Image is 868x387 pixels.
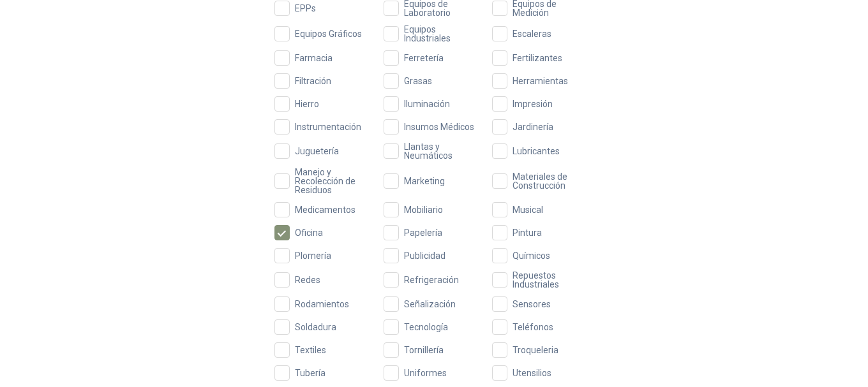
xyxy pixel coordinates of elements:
span: Tecnología [399,323,453,332]
span: Juguetería [290,147,344,156]
span: Redes [290,275,325,284]
span: Químicos [507,251,555,260]
span: Refrigeración [399,275,464,284]
span: Señalización [399,300,461,309]
span: Ferretería [399,54,449,62]
span: Impresión [507,99,558,108]
span: Rodamientos [290,300,354,309]
span: Textiles [290,346,331,354]
span: Farmacia [290,54,338,62]
span: Equipos Industriales [399,25,485,43]
span: Filtración [290,77,336,85]
span: Grasas [399,77,437,85]
span: Tubería [290,369,331,377]
span: Lubricantes [507,147,565,156]
span: Teléfonos [507,323,558,332]
span: Iluminación [399,99,455,108]
span: Uniformes [399,369,452,377]
span: Medicamentos [290,205,361,214]
span: Escaleras [507,29,557,38]
span: Manejo y Recolección de Residuos [290,168,376,194]
span: Pintura [507,228,547,237]
span: Mobiliario [399,205,448,214]
span: Materiales de Construcción [507,172,594,190]
span: Jardinería [507,122,558,131]
span: Troqueleria [507,346,564,354]
span: Equipos Gráficos [290,29,367,38]
span: Plomería [290,251,336,260]
span: Publicidad [399,251,451,260]
span: Utensilios [507,369,557,377]
span: Llantas y Neumáticos [399,142,485,160]
span: Fertilizantes [507,54,567,62]
span: Repuestos Industriales [507,271,594,289]
span: Oficina [290,228,328,237]
span: EPPs [290,4,321,13]
span: Soldadura [290,323,341,332]
span: Insumos Médicos [399,122,479,131]
span: Herramientas [507,77,573,85]
span: Instrumentación [290,122,366,131]
span: Tornillería [399,346,449,354]
span: Papelería [399,228,447,237]
span: Sensores [507,300,556,309]
span: Musical [507,205,548,214]
span: Hierro [290,99,324,108]
span: Marketing [399,177,450,186]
